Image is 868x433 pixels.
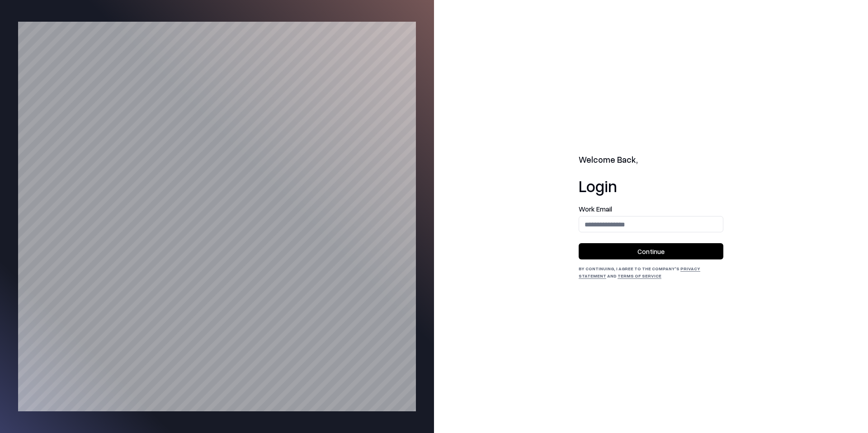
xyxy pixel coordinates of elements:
h2: Welcome Back, [579,154,723,166]
h1: Login [579,177,723,195]
div: By continuing, I agree to the Company's and [579,265,723,279]
label: Work Email [579,206,723,212]
a: Terms of Service [618,273,661,278]
button: Continue [579,243,723,259]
